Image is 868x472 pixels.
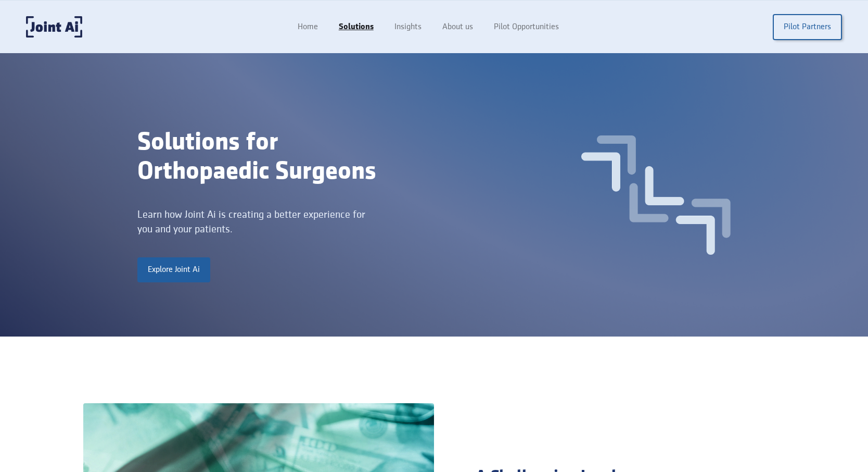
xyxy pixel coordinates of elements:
a: Home [287,17,328,37]
a: Pilot Partners [773,14,842,40]
a: About us [432,17,483,37]
a: Solutions [328,17,384,37]
div: Learn how Joint Ai is creating a better experience for you and your patients. [137,207,365,237]
div: Solutions for Orthopaedic Surgeons [137,128,463,187]
a: Pilot Opportunities [483,17,569,37]
a: Insights [384,17,432,37]
a: home [26,16,82,38]
a: Explore Joint Ai [137,257,210,282]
